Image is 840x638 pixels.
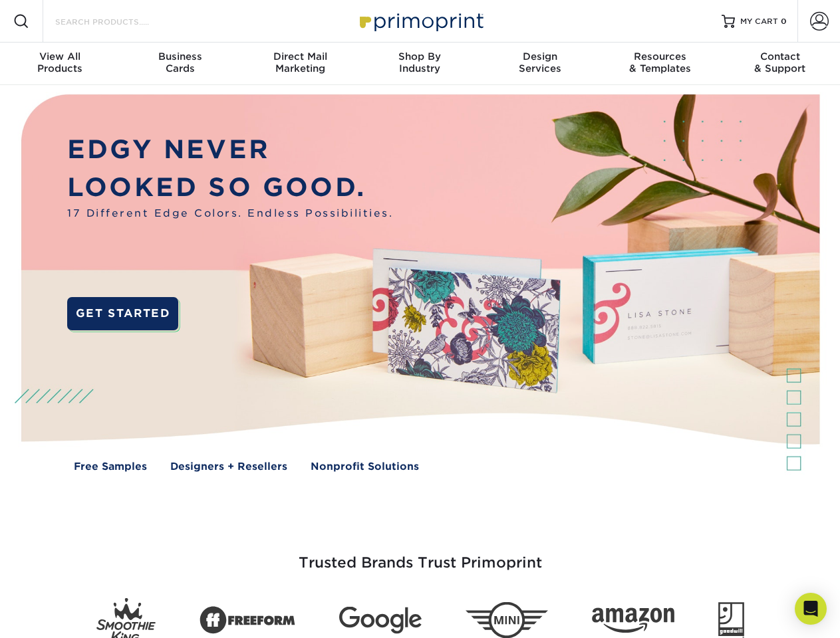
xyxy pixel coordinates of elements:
img: Primoprint [354,7,487,35]
div: Marketing [240,51,360,74]
span: 17 Different Edge Colors. Endless Possibilities. [67,206,393,221]
a: Shop ByIndustry [360,43,480,85]
input: SEARCH PRODUCTS..... [54,13,184,29]
span: Direct Mail [240,51,360,62]
iframe: Google Customer Reviews [3,597,113,633]
div: Cards [120,51,239,74]
a: DesignServices [480,43,600,85]
a: Free Samples [74,459,147,475]
a: Resources& Templates [600,43,720,85]
a: Designers + Resellers [170,459,287,475]
div: Industry [360,51,480,74]
span: MY CART [740,16,778,27]
a: Nonprofit Solutions [311,459,419,475]
div: & Support [720,51,840,74]
a: GET STARTED [67,297,178,330]
img: Amazon [592,608,674,633]
span: Contact [720,51,840,62]
div: & Templates [600,51,720,74]
span: Business [120,51,239,62]
div: Services [480,51,600,74]
p: EDGY NEVER [67,131,393,169]
span: 0 [781,17,787,26]
span: Shop By [360,51,480,62]
img: Google [339,607,422,634]
a: Contact& Support [720,43,840,85]
p: LOOKED SO GOOD. [67,169,393,207]
span: Design [480,51,600,62]
a: BusinessCards [120,43,239,85]
a: Direct MailMarketing [240,43,360,85]
img: Goodwill [718,602,744,638]
h3: Trusted Brands Trust Primoprint [31,522,809,587]
span: Resources [600,51,720,62]
div: Open Intercom Messenger [795,593,827,625]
